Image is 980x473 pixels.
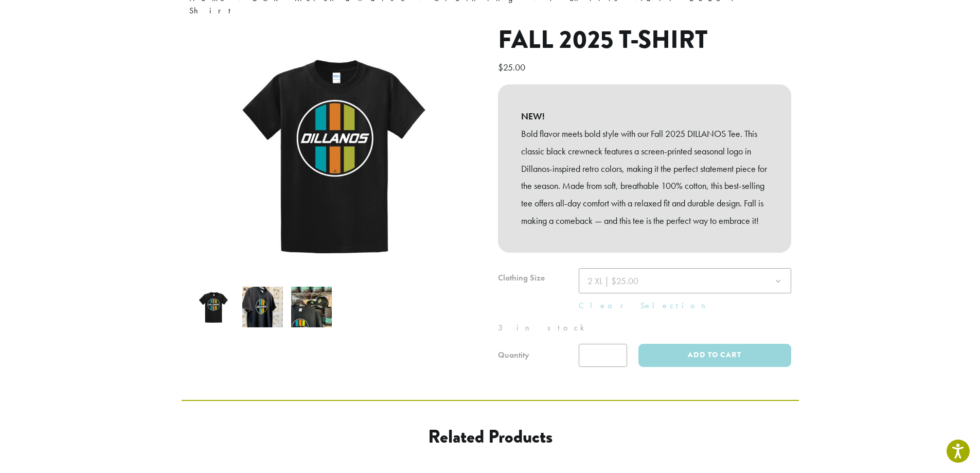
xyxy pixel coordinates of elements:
h2: Related products [264,426,716,448]
p: Bold flavor meets bold style with our Fall 2025 DILLANOS Tee. This classic black crewneck feature... [521,125,768,230]
bdi: 25.00 [498,61,528,73]
span: $ [498,61,503,73]
img: Fall 2025 T-Shirt - Image 3 [291,287,332,327]
h1: Fall 2025 T-Shirt [498,25,791,55]
img: Fall 2025 T-Shirt - Image 2 [242,287,283,327]
img: Fall 2025 T-Shirt [193,287,234,327]
b: NEW! [521,108,768,125]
